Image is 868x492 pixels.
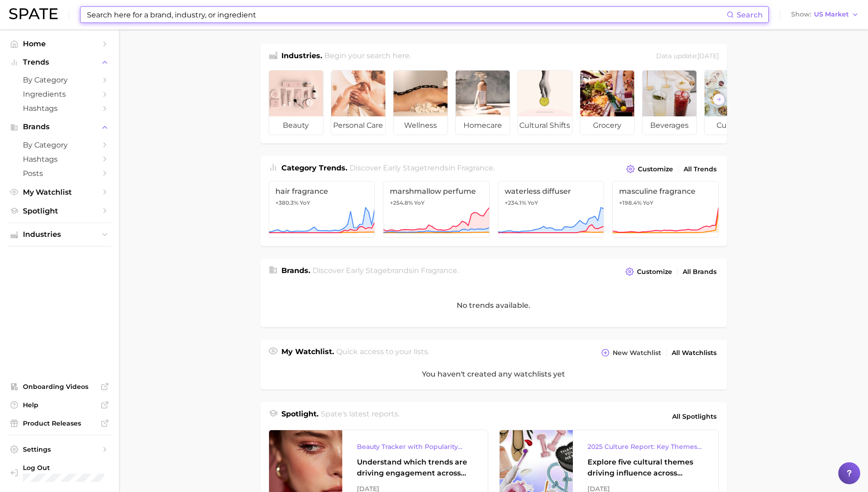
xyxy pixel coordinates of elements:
[505,187,598,196] span: waterless diffuser
[269,116,323,135] span: beauty
[7,416,112,430] a: Product Releases
[7,166,112,180] a: Posts
[23,383,96,391] span: Onboarding Videos
[7,120,112,134] button: Brands
[331,116,385,135] span: personal care
[313,266,458,275] span: Discover Early Stage brands in .
[7,37,112,51] a: Home
[23,104,96,113] span: Hashtags
[9,8,58,19] img: SPATE
[580,70,635,135] a: grocery
[683,268,717,276] span: All Brands
[791,12,811,17] span: Show
[7,73,112,87] a: by Category
[23,230,96,239] span: Industries
[588,457,704,479] div: Explore five cultural themes driving influence across beauty, food, and pop culture.
[275,199,298,206] span: +380.3%
[336,346,429,359] h2: Quick access to your lists.
[518,116,572,135] span: cultural shifts
[23,90,96,98] span: Ingredients
[580,116,634,135] span: grocery
[394,116,447,135] span: wellness
[281,346,334,359] h1: My Watchlist.
[518,70,572,135] a: cultural shifts
[321,409,399,424] h2: Spate's latest reports.
[457,164,493,172] span: fragrance
[23,419,96,427] span: Product Releases
[7,380,112,394] a: Onboarding Videos
[680,266,719,278] a: All Brands
[670,409,719,424] a: All Spotlights
[260,284,727,327] div: No trends available.
[7,398,112,412] a: Help
[23,76,96,84] span: by Category
[528,199,538,207] span: YoY
[23,123,96,131] span: Brands
[23,401,96,409] span: Help
[7,55,112,69] button: Trends
[23,169,96,178] span: Posts
[393,70,448,135] a: wellness
[390,187,483,196] span: marshmallow perfume
[383,181,490,238] a: marshmallow perfume+254.8% YoY
[613,349,661,357] span: New Watchlist
[456,116,510,135] span: homecare
[638,165,673,173] span: Customize
[414,199,425,207] span: YoY
[656,50,719,63] div: Data update: [DATE]
[642,70,697,135] a: beverages
[23,58,96,66] span: Trends
[269,70,323,135] a: beauty
[275,187,368,196] span: hair fragrance
[624,163,675,175] button: Customize
[619,199,642,206] span: +198.4%
[681,163,719,175] a: All Trends
[357,441,473,452] div: Beauty Tracker with Popularity Index
[324,50,411,63] h2: Begin your search here.
[7,138,112,152] a: by Category
[455,70,510,135] a: homecare
[7,443,112,456] a: Settings
[7,87,112,101] a: Ingredients
[672,349,717,357] span: All Watchlists
[281,266,310,275] span: Brands .
[281,409,318,424] h1: Spotlight.
[619,187,712,196] span: masculine fragrance
[642,116,696,135] span: beverages
[7,461,112,485] a: Log out. Currently logged in with e-mail julia.buonanno@dsm-firmenich.com.
[260,359,727,389] div: You haven't created any watchlists yet
[612,181,719,238] a: masculine fragrance+198.4% YoY
[281,50,322,63] h1: Industries.
[643,199,653,207] span: YoY
[498,181,604,238] a: waterless diffuser+234.1% YoY
[705,116,759,135] span: culinary
[7,101,112,115] a: Hashtags
[281,164,347,172] span: Category Trends .
[23,207,96,215] span: Spotlight
[23,155,96,164] span: Hashtags
[300,199,310,207] span: YoY
[23,39,96,48] span: Home
[704,70,759,135] a: culinary
[23,188,96,197] span: My Watchlist
[331,70,386,135] a: personal care
[23,445,96,454] span: Settings
[23,464,141,472] span: Log Out
[23,141,96,149] span: by Category
[7,228,112,241] button: Industries
[390,199,413,206] span: +254.8%
[269,181,375,238] a: hair fragrance+380.3% YoY
[713,93,725,105] button: Scroll Right
[7,204,112,218] a: Spotlight
[737,11,763,19] span: Search
[505,199,526,206] span: +234.1%
[421,266,457,275] span: fragrance
[637,268,672,276] span: Customize
[599,346,663,359] button: New Watchlist
[814,12,849,17] span: US Market
[350,164,495,172] span: Discover Early Stage trends in .
[672,411,717,422] span: All Spotlights
[588,441,704,452] div: 2025 Culture Report: Key Themes That Are Shaping Consumer Demand
[669,347,719,359] a: All Watchlists
[7,152,112,166] a: Hashtags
